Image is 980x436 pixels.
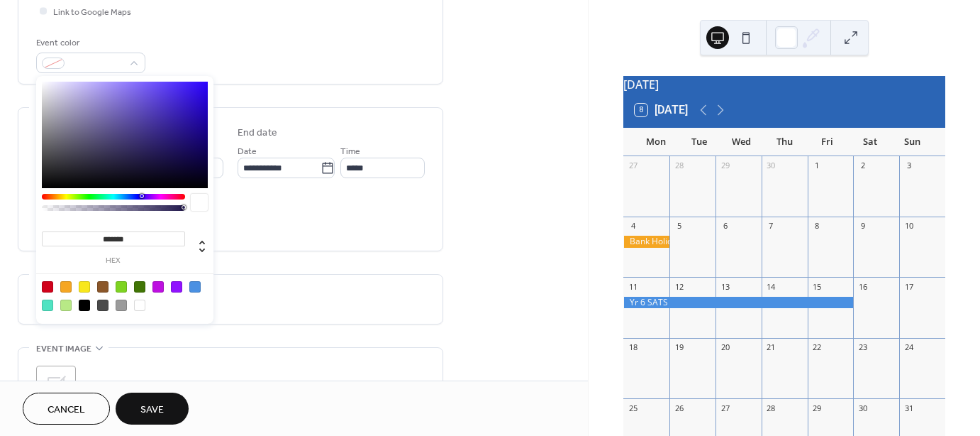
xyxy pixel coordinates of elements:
div: 22 [812,342,823,353]
div: #50E3C2 [42,300,53,311]
div: #9B9B9B [116,300,127,311]
div: 31 [903,403,914,413]
div: 7 [766,221,776,231]
div: 1 [812,160,823,171]
div: Event color [36,36,143,50]
button: Cancel [23,393,110,425]
div: 4 [628,221,638,231]
div: #8B572A [97,281,108,293]
div: #F5A623 [60,281,72,293]
div: 21 [766,342,776,353]
div: 30 [857,403,868,413]
div: End date [238,126,277,141]
span: Event image [36,342,91,356]
div: 29 [812,403,823,413]
div: 25 [628,403,638,413]
div: #BD10E0 [152,281,164,293]
div: 3 [903,160,914,171]
div: ; [36,366,76,405]
span: Time [340,144,360,159]
div: Wed [720,128,763,156]
div: 28 [766,403,776,413]
div: Tue [677,128,720,156]
div: 17 [903,281,914,292]
div: 9 [857,221,868,231]
div: #7ED321 [116,281,127,293]
div: 29 [720,160,730,171]
div: 15 [812,281,823,292]
div: #F8E71C [79,281,90,293]
div: 27 [628,160,638,171]
div: 8 [812,221,823,231]
div: #417505 [134,281,145,293]
label: hex [42,257,185,265]
div: #9013FE [171,281,182,293]
div: 12 [674,281,684,292]
div: 18 [628,342,638,353]
div: 23 [857,342,868,353]
div: #000000 [79,300,90,311]
div: #D0021B [42,281,53,293]
div: 13 [720,281,730,292]
div: 5 [674,221,684,231]
div: #FFFFFF [134,300,145,311]
span: Link to Google Maps [53,5,131,20]
div: 6 [720,221,730,231]
div: 2 [857,160,868,171]
div: 20 [720,342,730,353]
div: 27 [720,403,730,413]
div: 14 [766,281,776,292]
div: #4A4A4A [97,300,108,311]
div: 28 [674,160,684,171]
div: Yr 6 SATS [623,297,853,309]
div: 24 [903,342,914,353]
div: 30 [766,160,776,171]
div: #B8E986 [60,300,72,311]
div: 10 [903,221,914,231]
span: Save [140,403,164,418]
div: 19 [674,342,684,353]
div: [DATE] [623,76,945,93]
div: 26 [674,403,684,413]
div: Mon [635,128,677,156]
div: Sat [848,128,891,156]
span: Cancel [48,403,85,418]
div: #4A90E2 [189,281,201,293]
button: Save [116,393,189,425]
div: Sun [891,128,934,156]
div: Thu [763,128,806,156]
div: Fri [806,128,848,156]
div: 11 [628,281,638,292]
div: Bank Holiday [623,236,669,248]
span: Date [238,144,257,159]
button: 8[DATE] [630,100,693,120]
div: 16 [857,281,868,292]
